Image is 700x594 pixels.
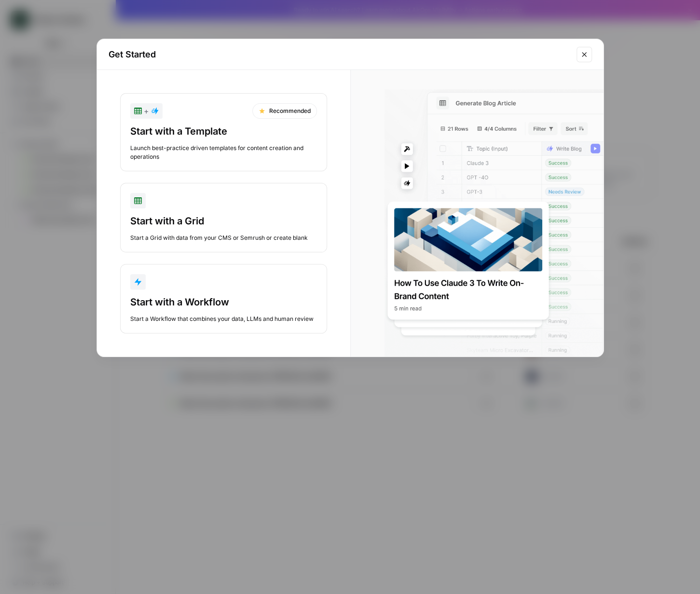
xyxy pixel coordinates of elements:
div: Launch best-practice driven templates for content creation and operations [130,144,317,161]
button: Close modal [576,47,592,62]
button: Start with a GridStart a Grid with data from your CMS or Semrush or create blank [120,183,327,252]
div: Start with a Template [130,124,317,138]
div: Start a Grid with data from your CMS or Semrush or create blank [130,234,317,242]
button: Start with a WorkflowStart a Workflow that combines your data, LLMs and human review [120,264,327,333]
div: Start a Workflow that combines your data, LLMs and human review [130,315,317,323]
h2: Get Started [109,48,571,61]
div: Start with a Grid [130,214,317,228]
div: Start with a Workflow [130,295,317,309]
div: + [134,105,159,117]
div: Recommended [252,103,317,119]
button: +RecommendedStart with a TemplateLaunch best-practice driven templates for content creation and o... [120,93,327,171]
